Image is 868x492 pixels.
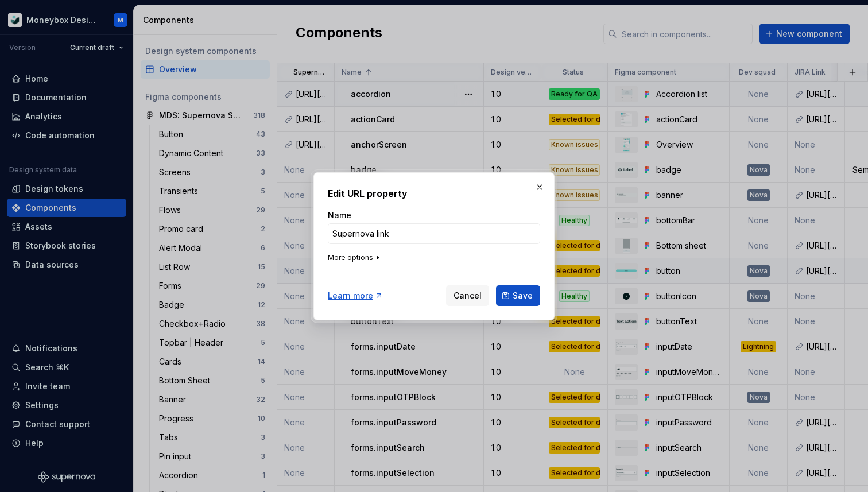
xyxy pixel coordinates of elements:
[328,290,383,301] a: Learn more
[496,285,540,306] button: Save
[328,187,540,200] h2: Edit URL property
[446,285,489,306] button: Cancel
[328,210,351,221] label: Name
[454,290,482,301] span: Cancel
[328,253,382,262] button: More options
[513,290,533,301] span: Save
